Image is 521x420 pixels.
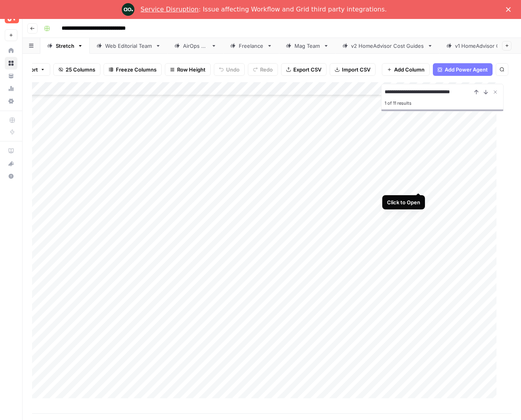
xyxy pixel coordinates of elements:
button: Row Height [165,63,211,76]
div: Web Editorial Team [105,42,152,50]
div: : Issue affecting Workflow and Grid third party integrations. [141,6,387,13]
a: Stretch [40,38,90,54]
span: Freeze Columns [116,66,157,73]
span: Add Power Agent [445,66,488,73]
div: What's new? [5,158,17,170]
button: Freeze Columns [104,63,162,76]
span: Add Column [394,66,425,73]
button: Previous Result [472,87,481,97]
a: AirOps QA [168,38,223,54]
img: Profile image for Engineering [122,3,134,16]
button: Add Power Agent [433,63,493,76]
div: AirOps QA [183,42,208,50]
button: Help + Support [5,170,17,183]
a: v2 HomeAdvisor Cost Guides [336,38,440,54]
span: Redo [260,66,273,73]
button: Undo [214,63,245,76]
span: 25 Columns [66,66,95,73]
a: Web Editorial Team [90,38,168,54]
button: Redo [248,63,278,76]
button: Close Search [491,87,500,97]
a: Settings [5,95,17,107]
a: Mag Team [279,38,336,54]
div: Mag Team [294,42,320,50]
a: Home [5,44,17,57]
div: 1 of 11 results [385,98,500,108]
button: Next Result [481,87,491,97]
span: Undo [226,66,240,73]
span: Row Height [177,66,206,73]
span: Import CSV [342,66,370,73]
button: Sort [23,63,50,76]
a: Service Disruption [141,6,199,13]
div: Freelance [239,42,264,50]
div: Close [506,7,514,12]
button: What's new? [5,157,17,170]
span: Sort [28,66,38,73]
button: Export CSV [281,63,327,76]
div: Click to Open [387,198,420,206]
button: 25 Columns [53,63,100,76]
button: Import CSV [330,63,376,76]
div: Stretch [56,42,74,50]
a: Usage [5,82,17,95]
a: AirOps Academy [5,145,17,157]
div: v2 HomeAdvisor Cost Guides [351,42,424,50]
span: Export CSV [293,66,321,73]
button: Add Column [382,63,430,76]
a: Your Data [5,70,17,82]
a: Freelance [223,38,279,54]
a: Browse [5,57,17,70]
